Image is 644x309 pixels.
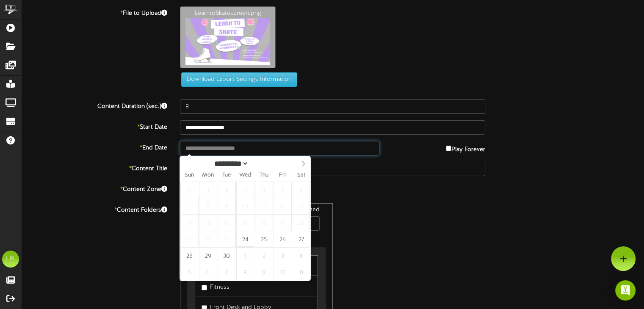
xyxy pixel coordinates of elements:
span: September 14, 2025 [180,215,199,231]
span: Fri [273,173,292,178]
a: Download Export Settings Information [177,77,297,83]
span: September 11, 2025 [255,198,273,215]
span: September 12, 2025 [274,198,292,215]
span: October 11, 2025 [292,264,310,281]
span: Thu [254,173,273,178]
span: September 21, 2025 [180,231,199,248]
span: September 10, 2025 [236,198,254,215]
input: Play Forever [446,146,451,151]
span: October 1, 2025 [236,248,254,264]
span: September 4, 2025 [255,182,273,198]
label: File to Upload [15,6,174,18]
span: September 2, 2025 [218,182,236,198]
span: October 7, 2025 [218,264,236,281]
label: Content Duration (sec.) [15,99,174,111]
span: September 30, 2025 [218,248,236,264]
span: September 13, 2025 [292,198,310,215]
label: Content Folders [15,203,174,215]
span: September 8, 2025 [199,198,217,215]
label: Play Forever [446,141,485,154]
input: Title of this Content [180,162,485,176]
span: September 28, 2025 [180,248,199,264]
span: September 6, 2025 [292,182,310,198]
span: September 29, 2025 [199,248,217,264]
span: September 25, 2025 [255,231,273,248]
span: September 19, 2025 [274,215,292,231]
span: September 22, 2025 [199,231,217,248]
button: Download Export Settings Information [181,72,297,87]
span: Sat [292,173,310,178]
span: August 31, 2025 [180,182,199,198]
span: October 2, 2025 [255,248,273,264]
span: September 15, 2025 [199,215,217,231]
span: September 5, 2025 [274,182,292,198]
span: October 3, 2025 [274,248,292,264]
span: September 27, 2025 [292,231,310,248]
span: Tue [217,173,236,178]
span: Wed [236,173,254,178]
span: October 8, 2025 [236,264,254,281]
span: September 9, 2025 [218,198,236,215]
span: Mon [199,173,217,178]
span: September 3, 2025 [236,182,254,198]
label: Content Title [15,162,174,173]
label: Start Date [15,120,174,132]
label: Content Zone [15,182,174,194]
span: September 16, 2025 [218,215,236,231]
span: October 6, 2025 [199,264,217,281]
span: September 20, 2025 [292,215,310,231]
span: September 1, 2025 [199,182,217,198]
input: Fitness [202,285,207,290]
span: September 26, 2025 [274,231,292,248]
span: September 7, 2025 [180,198,199,215]
span: September 23, 2025 [218,231,236,248]
span: October 9, 2025 [255,264,273,281]
span: October 4, 2025 [292,248,310,264]
input: Year [249,159,279,168]
span: Sun [180,173,199,178]
span: September 24, 2025 [236,231,254,248]
div: HK [2,251,19,268]
div: Open Intercom Messenger [615,280,636,301]
span: October 10, 2025 [274,264,292,281]
span: October 5, 2025 [180,264,199,281]
label: End Date [15,141,174,152]
label: Fitness [202,280,229,292]
span: September 18, 2025 [255,215,273,231]
span: September 17, 2025 [236,215,254,231]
